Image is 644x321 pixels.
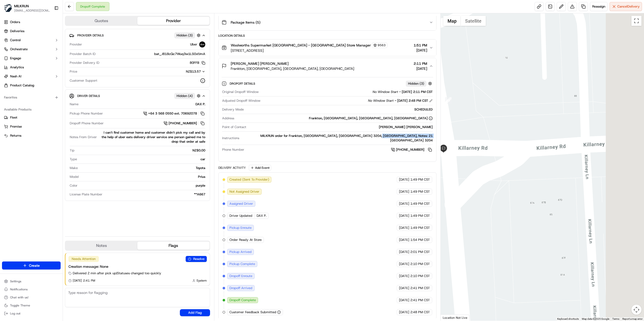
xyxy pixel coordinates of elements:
button: Driver DetailsHidden (4) [69,92,206,100]
span: No Window Start [368,98,394,103]
span: Name [70,102,78,106]
span: Created (Sent To Provider) [229,177,269,182]
button: Show satellite imagery [461,16,486,26]
span: 1:49 PM CST [410,226,430,230]
span: [DATE] 2:11 PM CST [402,90,433,94]
span: Orders [10,20,20,24]
span: [DATE] [414,48,427,53]
div: Delivery Activity [218,166,246,170]
span: Notes From Driver [70,135,97,139]
span: Promise [10,124,22,129]
span: Order Ready At Store [229,238,262,242]
a: [PHONE_NUMBER] [164,121,205,126]
div: Prius [81,175,205,179]
span: Nash AI [10,74,21,79]
span: Pickup Complete [229,262,255,266]
button: Add Flag [180,309,210,316]
span: [DATE] [399,189,409,194]
span: Map data ©2025 Google [582,317,609,320]
span: 1:49 PM CST [410,213,430,218]
img: MILKRUN [4,4,12,12]
div: 12 [445,97,452,104]
button: [EMAIL_ADDRESS][DOMAIN_NAME] [14,9,50,13]
div: NZ$0.00 [76,148,205,153]
span: - [395,98,396,103]
span: Driver Details [77,94,100,98]
span: Dropoff Complete [229,298,256,302]
span: 2:10 PM CST [410,274,430,278]
span: Dropoff Phone Number [70,121,104,126]
button: Woolworths Supermarket [GEOGRAPHIC_DATA] - [GEOGRAPHIC_DATA] Store Manager9563[STREET_ADDRESS]1:5... [219,39,436,56]
span: [DATE] [399,274,409,278]
span: Assigned Driver [229,201,253,206]
span: Delivered 2 min after pick up | Statuses changed too quickly [73,271,161,276]
a: Fleet [4,115,59,120]
span: MILKRUN [14,4,29,9]
button: Notes [65,242,137,250]
span: Dropoff Details [230,82,256,86]
span: 1:49 PM CST [410,201,430,206]
button: Resolve [186,256,207,262]
span: Provider Delivery ID [70,61,99,65]
span: Hidden ( 3 ) [177,33,193,38]
span: Make [70,166,78,170]
span: Pickup Enroute [229,226,252,230]
button: Provider DetailsHidden (3) [69,31,206,39]
span: Provider Details [77,33,104,37]
button: Chat with us! [2,294,61,301]
span: 2:01 PM CST [410,250,430,254]
button: Package Items (5) [219,14,436,30]
button: Promise [2,123,61,131]
span: Dropoff Enroute [229,274,252,278]
span: [PHONE_NUMBER] [396,147,424,152]
div: MILKRUN order for Frankton, [GEOGRAPHIC_DATA], [GEOGRAPHIC_DATA] 3204, [GEOGRAPHIC_DATA], Notes: ... [241,134,433,143]
span: Cancel Delivery [617,4,640,9]
span: NZ$13.57 [186,69,201,74]
span: Type [70,157,77,162]
button: Show street map [443,16,461,26]
a: Orders [2,18,61,26]
button: Control [2,36,61,44]
button: Hidden (3) [174,32,202,38]
span: [DATE] [399,286,409,290]
span: Driver Updated [229,213,252,218]
span: [DATE] 2:48 PM CST [397,98,428,103]
span: 2:41 PM CST [410,286,430,290]
span: Hidden ( 4 ) [177,94,193,98]
span: Pickup Phone Number [70,111,103,116]
button: Returns [2,132,61,140]
span: Notifications [10,287,28,291]
div: Favorites [2,93,61,101]
button: Quotes [65,17,137,25]
span: [DATE] [414,66,427,71]
span: - [399,90,401,94]
span: Model [70,175,79,179]
button: Create [2,261,61,270]
span: Adjusted Dropoff Window [222,98,260,103]
span: Analytics [10,65,24,70]
span: 1:49 PM CST [410,177,430,182]
button: Flags [137,242,209,250]
span: Point of Contact [222,125,246,129]
span: Log out [10,311,20,315]
img: Google [442,314,459,321]
span: 9563 [378,43,386,47]
span: Control [10,38,21,42]
a: Promise [4,124,59,129]
a: Open this area in Google Maps (opens a new window) [442,314,459,321]
span: Customer Support [70,78,97,83]
span: Provider Batch ID [70,52,96,56]
button: NZ$13.57 [161,69,205,74]
button: Hidden (3) [406,80,433,87]
a: Deliveries [2,27,61,35]
button: [PERSON_NAME] [PERSON_NAME]Frankton, [GEOGRAPHIC_DATA], [GEOGRAPHIC_DATA], [GEOGRAPHIC_DATA]2:11 ... [219,58,436,74]
button: Orchestrate [2,45,61,53]
span: [DATE] [399,298,409,302]
span: Engage [10,56,21,61]
button: 80FFB [190,61,205,65]
span: Settings [10,279,21,283]
div: Toyota [80,166,205,170]
span: System [196,279,207,283]
button: Provider [137,17,209,25]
